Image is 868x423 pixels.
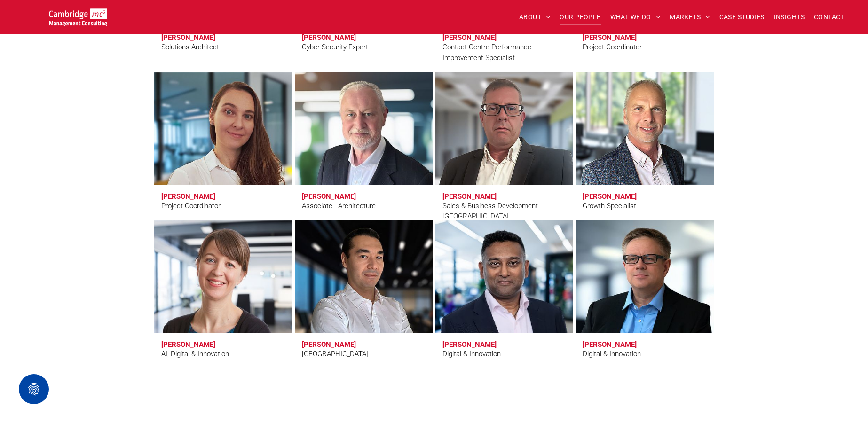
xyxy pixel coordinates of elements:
a: Gustavo Zucchi | Latin America | Cambridge Management Consulting [295,220,433,333]
h3: [PERSON_NAME] [161,340,215,349]
h3: [PERSON_NAME] [583,340,637,349]
a: INSIGHTS [769,10,809,24]
h3: [PERSON_NAME] [583,192,637,201]
h3: [PERSON_NAME] [302,192,356,201]
a: OUR PEOPLE [555,10,605,24]
img: Go to Homepage [49,8,107,26]
a: Our People | Cambridge Management Consulting [576,220,714,333]
div: Digital & Innovation [583,349,641,360]
a: Your Business Transformed | Cambridge Management Consulting [49,10,107,20]
div: Contact Centre Performance Improvement Specialist [442,42,567,63]
a: Denisa Pokryvkova | Project Coordinator | Cambridge Management Consulting [154,72,292,185]
a: CASE STUDIES [715,10,769,24]
h3: [PERSON_NAME] [161,192,215,201]
a: John Wallace | Growth Specialist | Cambridge Management Consulting [576,72,714,185]
a: Elia Tsouros | Sales & Business Development - Africa [435,72,574,185]
h3: [PERSON_NAME] [442,33,497,42]
div: [GEOGRAPHIC_DATA] [302,349,368,360]
h3: [PERSON_NAME] [442,340,497,349]
div: AI, Digital & Innovation [161,349,229,360]
h3: [PERSON_NAME] [161,33,215,42]
div: Digital & Innovation [442,349,501,360]
h3: [PERSON_NAME] [442,192,497,201]
a: MARKETS [665,10,714,24]
div: Growth Specialist [583,201,636,211]
a: CONTACT [809,10,849,24]
h3: [PERSON_NAME] [302,340,356,349]
a: Colin Macandrew | Associate - Architecture | Cambridge Management Consulting [291,69,437,188]
a: Dr Zoë Webster | AI, Digital & Innovation | Cambridge Management Consulting [154,220,292,333]
div: Project Coordinator [161,201,221,211]
div: Solutions Architect [161,42,219,53]
div: Project Coordinator [583,42,642,53]
a: WHAT WE DO [606,10,665,24]
div: Cyber Security Expert [302,42,368,53]
div: Associate - Architecture [302,201,376,211]
h3: [PERSON_NAME] [583,33,637,42]
a: Rachi Weerasinghe | Digital & Innovation | Cambridge Management Consulting [435,220,574,333]
div: Sales & Business Development - [GEOGRAPHIC_DATA] [442,201,567,222]
a: ABOUT [514,10,555,24]
h3: [PERSON_NAME] [302,33,356,42]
